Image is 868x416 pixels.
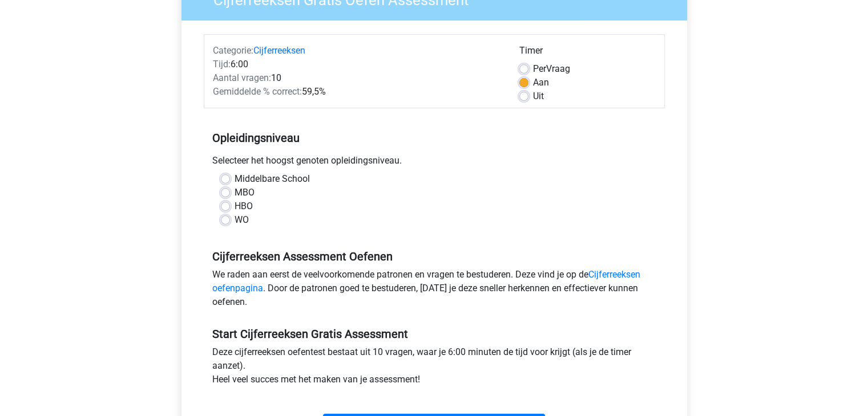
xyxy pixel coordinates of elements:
[213,72,271,83] span: Aantal vragen:
[533,63,546,74] span: Per
[235,213,249,227] label: WO
[533,76,549,89] label: Aan
[204,85,511,99] div: 59,5%
[519,44,656,62] div: Timer
[533,89,544,103] label: Uit
[204,154,665,172] div: Selecteer het hoogst genoten opleidingsniveau.
[235,172,310,186] label: Middelbare School
[213,86,302,97] span: Gemiddelde % correct:
[235,199,253,213] label: HBO
[212,127,656,149] h5: Opleidingsniveau
[212,250,656,263] h5: Cijferreeksen Assessment Oefenen
[253,45,305,56] a: Cijferreeksen
[235,186,255,199] label: MBO
[204,268,665,313] div: We raden aan eerst de veelvoorkomende patronen en vragen te bestuderen. Deze vind je op de . Door...
[204,71,511,85] div: 10
[204,345,665,391] div: Deze cijferreeksen oefentest bestaat uit 10 vragen, waar je 6:00 minuten de tijd voor krijgt (als...
[533,62,570,76] label: Vraag
[213,59,231,70] span: Tijd:
[212,327,656,341] h5: Start Cijferreeksen Gratis Assessment
[204,58,511,71] div: 6:00
[213,45,253,56] span: Categorie:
